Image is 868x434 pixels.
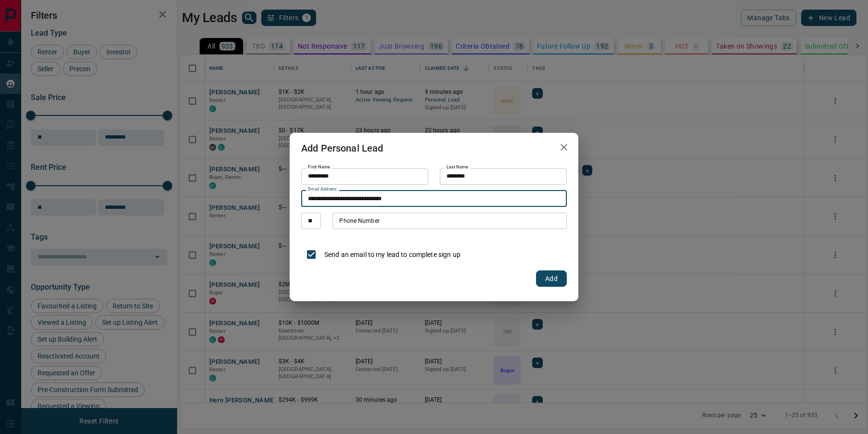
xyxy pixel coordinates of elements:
label: Last Name [447,164,468,170]
button: Add [536,270,567,287]
label: Email Address [308,186,337,192]
h2: Add Personal Lead [290,133,395,164]
p: Send an email to my lead to complete sign up [324,250,460,260]
label: First Name [308,164,330,170]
